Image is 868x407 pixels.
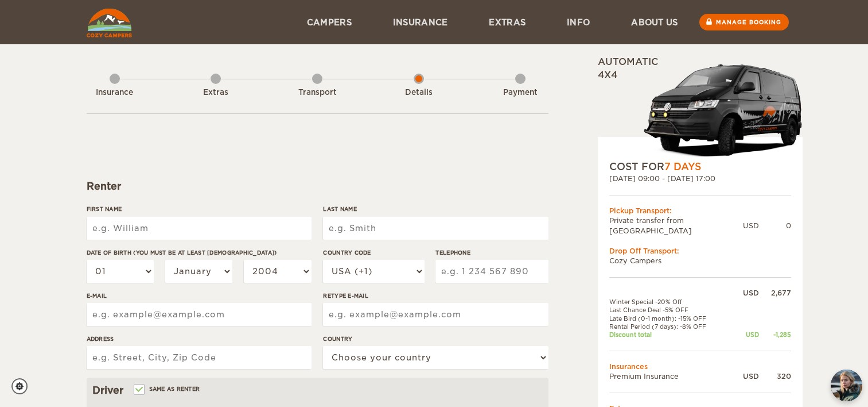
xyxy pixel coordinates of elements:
label: Same as renter [135,383,200,394]
td: Premium Insurance [609,371,731,381]
img: stor-stuttur-old-new-5.png [644,59,803,160]
input: e.g. Smith [323,217,548,240]
td: Insurances [609,362,791,371]
label: Country [323,335,548,343]
label: First Name [87,205,312,213]
td: Last Chance Deal -5% OFF [609,306,731,314]
div: USD [730,331,758,339]
div: 0 [759,221,791,231]
label: E-mail [87,291,312,300]
button: chat-button [831,370,862,401]
div: Transport [286,87,349,98]
input: e.g. 1 234 567 890 [435,260,548,283]
div: Pickup Transport: [609,206,791,216]
span: 7 Days [664,161,701,172]
div: USD [730,288,758,298]
td: Private transfer from [GEOGRAPHIC_DATA] [609,216,743,235]
div: Drop Off Transport: [609,246,791,256]
input: e.g. example@example.com [323,303,548,326]
div: USD [743,221,759,231]
div: 2,677 [759,288,791,298]
label: Last Name [323,205,548,213]
label: Country Code [323,248,424,257]
div: Renter [87,179,548,193]
a: Cookie settings [11,378,35,394]
img: Freyja at Cozy Campers [831,370,862,401]
input: e.g. William [87,217,312,240]
td: Cozy Campers [609,256,791,266]
td: Late Bird (0-1 month): -15% OFF [609,314,731,322]
label: Date of birth (You must be at least [DEMOGRAPHIC_DATA]) [87,248,312,257]
td: Discount total [609,331,731,339]
input: e.g. Street, City, Zip Code [87,346,312,369]
a: Manage booking [699,14,789,30]
label: Retype E-mail [323,291,548,300]
input: Same as renter [135,387,142,394]
label: Address [87,335,312,343]
div: Automatic 4x4 [598,56,803,160]
div: Details [387,87,450,98]
div: -1,285 [759,331,791,339]
label: Telephone [435,248,548,257]
div: 320 [759,371,791,381]
div: COST FOR [609,160,791,174]
td: Rental Period (7 days): -8% OFF [609,322,731,331]
input: e.g. example@example.com [87,303,312,326]
div: Extras [184,87,247,98]
div: Payment [489,87,552,98]
div: Insurance [83,87,146,98]
img: Cozy Campers [87,9,132,37]
div: USD [730,371,758,381]
td: Winter Special -20% Off [609,298,731,306]
div: Driver [92,383,543,397]
div: [DATE] 09:00 - [DATE] 17:00 [609,174,791,183]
